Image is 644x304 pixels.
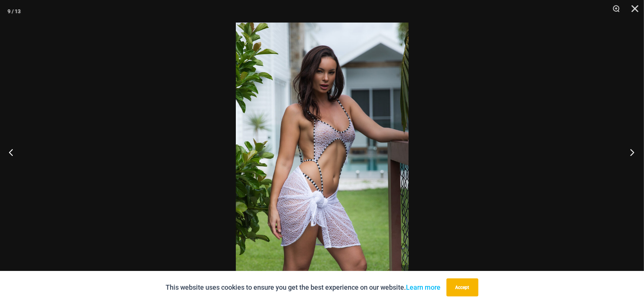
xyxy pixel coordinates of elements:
[166,282,441,293] p: This website uses cookies to ensure you get the best experience on our website.
[236,23,409,281] img: Inferno Mesh Black White 8561 One Piece St Martin White 5996 Sarong 05
[616,133,644,171] button: Next
[8,6,21,17] div: 9 / 13
[446,278,478,296] button: Accept
[406,283,441,291] a: Learn more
